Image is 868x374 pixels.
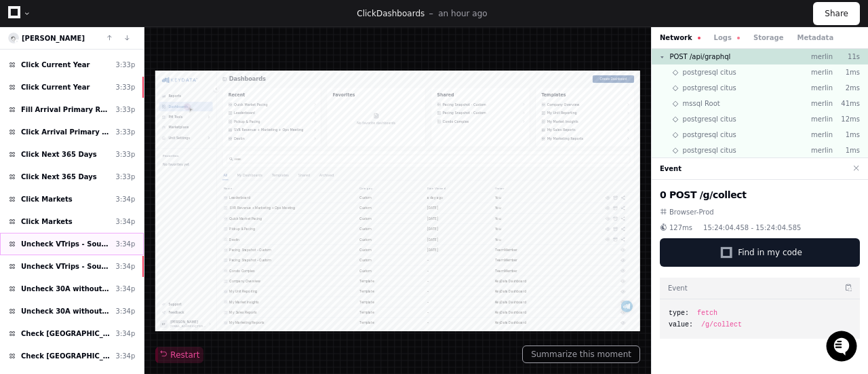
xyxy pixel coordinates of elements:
button: Event [660,164,682,174]
span: Click Markets [21,194,73,204]
span: type: [669,308,689,318]
button: Share [813,2,860,25]
p: 1ms [833,67,860,77]
h1: Dashboards [212,14,317,35]
span: postgresql citus [683,145,736,155]
span: Uncheck VTrips - Southern Vacation Rentals [21,239,111,249]
div: 3:33p [116,172,136,182]
span: Uncheck 30A without WaterColor [21,284,111,294]
p: merlin [795,114,833,124]
a: Marketplace [11,149,165,176]
span: Pickup & Pacing [226,139,301,153]
div: 3:34p [116,239,136,249]
span: Leaderboard [226,115,285,128]
h2: Recent [204,60,257,79]
h2: Favorites [503,60,572,79]
a: Quick Market Pacing [204,85,464,109]
div: We're available if you need us! [46,115,172,126]
span: mssql Root [683,98,720,109]
span: Uncheck VTrips - Southern Vacation Rentals [21,261,111,272]
span: Dashboards [376,9,425,18]
p: 1ms [833,145,860,155]
div: 3:34p [116,261,136,272]
button: Start new chat [231,105,247,121]
span: PM Tools [38,126,78,140]
span: Uncheck 30A without WaterColor [21,306,111,316]
a: Dashboards [11,90,165,117]
p: 12ms [833,114,860,124]
p: 1ms [833,130,860,140]
a: Powered byPylon [96,142,164,153]
span: Check [GEOGRAPHIC_DATA][US_STATE] [21,329,111,339]
span: Click Current Year [21,60,90,70]
a: Leaderboard [204,109,464,134]
button: My Dashboards [231,288,310,314]
div: 3:34p [116,306,136,316]
p: merlin [795,67,833,77]
span: Click Arrival Primary Range [21,127,111,137]
span: POST /api/graphql [669,52,730,62]
div: No favorites yet [5,256,170,280]
p: 2ms [833,83,860,93]
span: fetch [697,308,717,318]
p: merlin [795,98,833,109]
button: Storage [753,33,783,43]
span: value: [669,320,693,330]
h3: Event [668,283,688,293]
img: KD-Logo3.png [3,3,31,31]
span: Marketplace [38,156,96,170]
div: 3:34p [116,329,136,339]
button: Collapse sidebar [166,43,184,61]
button: Restart [155,347,203,363]
a: SVR Revenue + Marketing + Ops Meeting [204,158,464,183]
button: Find in my code [660,238,860,267]
div: 3:33p [116,82,136,92]
div: 3:34p [116,217,136,227]
span: No favorite dashboards [578,143,688,157]
div: 3:33p [116,60,136,70]
p: an hour ago [438,8,487,19]
p: merlin [795,145,833,155]
span: Check [GEOGRAPHIC_DATA][US_STATE] [21,351,111,361]
div: 3:34p [116,351,136,361]
span: postgresql citus [683,130,736,140]
button: Templates [332,288,385,314]
img: PlayerZero [14,14,41,41]
span: Quick Market Pacing [226,90,322,104]
span: Click Markets [21,217,73,227]
p: merlin [795,52,833,62]
a: Reports [11,60,165,87]
a: Pickup & Pacing [204,134,464,158]
a: Destin [204,183,464,207]
div: 3:33p [116,127,136,137]
a: [PERSON_NAME] [22,35,85,42]
div: 3:33p [116,105,136,115]
p: merlin [795,130,833,140]
button: Shared [408,288,446,314]
h2: Shared [802,60,856,79]
div: Favorites [5,229,170,256]
span: Category [585,332,767,342]
div: 3:33p [116,149,136,160]
h2: 0 POST /g/collect [660,188,860,202]
button: Archived [468,288,515,314]
iframe: Open customer support [825,329,861,366]
span: Click Current Year [21,82,90,92]
span: Destin [226,188,256,202]
span: Restart [159,350,199,360]
span: search [212,248,223,259]
span: Browser-Prod [669,207,714,217]
div: 3:34p [116,284,136,294]
span: postgresql citus [683,83,736,93]
span: Reports [38,67,75,80]
span: Find in my code [738,247,802,258]
p: 41ms [833,98,860,109]
p: 11s [833,52,860,62]
div: 3:34p [116,194,136,204]
span: /g/collect [701,320,742,330]
span: Click [357,9,376,18]
span: SVR Revenue + Marketing + Ops Meeting [226,164,425,177]
div: Start new chat [46,101,222,115]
